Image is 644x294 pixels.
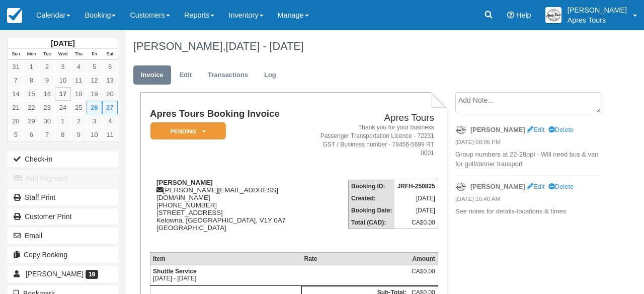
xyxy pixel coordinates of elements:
[8,189,118,205] a: Staff Print
[55,73,70,87] a: 10
[545,7,561,23] img: A1
[102,128,118,141] a: 11
[87,128,102,141] a: 10
[24,101,39,114] a: 22
[87,49,102,60] th: Fri
[87,87,102,101] a: 19
[39,128,55,141] a: 7
[394,204,438,216] td: [DATE]
[455,207,601,216] p: See notes for details-locations & times
[150,265,301,285] td: [DATE] - [DATE]
[349,204,395,216] th: Booking Date:
[394,216,438,229] td: CA$0.00
[8,101,24,114] a: 21
[39,114,55,128] a: 30
[507,12,514,19] i: Help
[8,114,24,128] a: 28
[8,170,118,186] button: Add Payment
[102,60,118,73] a: 6
[8,49,24,60] th: Sun
[8,128,24,141] a: 5
[156,179,213,186] strong: [PERSON_NAME]
[8,228,118,244] button: Email
[8,73,24,87] a: 7
[71,60,87,73] a: 4
[548,183,574,190] a: Delete
[24,114,39,128] a: 29
[150,252,301,265] th: Item
[302,252,410,265] th: Rate
[71,87,87,101] a: 18
[24,73,39,87] a: 8
[8,87,24,101] a: 14
[568,15,627,25] p: Apres Tours
[39,60,55,73] a: 2
[55,87,70,101] a: 17
[87,114,102,128] a: 3
[24,128,39,141] a: 6
[548,126,574,133] a: Delete
[86,270,98,279] span: 19
[150,122,222,140] a: Pending
[349,216,395,229] th: Total (CAD):
[8,151,118,167] button: Check-in
[412,268,435,283] div: CA$0.00
[200,65,256,85] a: Transactions
[150,179,314,244] div: [PERSON_NAME][EMAIL_ADDRESS][DOMAIN_NAME] [PHONE_NUMBER] [STREET_ADDRESS] Kelowna, [GEOGRAPHIC_DA...
[257,65,284,85] a: Log
[71,73,87,87] a: 11
[7,8,22,23] img: checkfront-main-nav-mini-logo.png
[172,65,199,85] a: Edit
[102,101,118,114] a: 27
[55,101,70,114] a: 24
[455,138,601,149] em: [DATE] 08:06 PM
[55,49,70,60] th: Wed
[153,268,197,275] strong: Shuttle Service
[150,109,314,119] h1: Apres Tours Booking Invoice
[71,49,87,60] th: Thu
[8,208,118,225] a: Customer Print
[24,49,39,60] th: Mon
[102,49,118,60] th: Sat
[394,192,438,204] td: [DATE]
[568,5,627,15] p: [PERSON_NAME]
[225,40,303,52] span: [DATE] - [DATE]
[318,113,434,123] h2: Apres Tours
[87,60,102,73] a: 5
[39,49,55,60] th: Tue
[24,60,39,73] a: 1
[102,87,118,101] a: 20
[87,73,102,87] a: 12
[55,114,70,128] a: 1
[470,183,525,190] strong: [PERSON_NAME]
[39,73,55,87] a: 9
[409,252,438,265] th: Amount
[87,101,102,114] a: 26
[102,73,118,87] a: 13
[349,192,395,204] th: Created:
[55,128,70,141] a: 8
[8,60,24,73] a: 31
[470,126,525,133] strong: [PERSON_NAME]
[397,183,435,190] strong: JRFH-250825
[51,39,74,47] strong: [DATE]
[39,101,55,114] a: 23
[455,150,601,169] p: Group numbers at 22-28ppl - Will need bus & van for golf/dinner transport
[71,101,87,114] a: 25
[318,123,434,158] address: Thank you for your business Passenger Transportation Licence - 72231 GST / Business number - 7845...
[8,266,118,282] a: [PERSON_NAME] 19
[71,114,87,128] a: 2
[133,40,601,52] h1: [PERSON_NAME],
[349,180,395,193] th: Booking ID:
[516,11,531,19] span: Help
[527,183,544,190] a: Edit
[71,128,87,141] a: 9
[133,65,171,85] a: Invoice
[455,195,601,206] em: [DATE] 10:40 AM
[39,87,55,101] a: 16
[150,122,226,140] em: Pending
[26,270,84,278] span: [PERSON_NAME]
[55,60,70,73] a: 3
[8,247,118,263] button: Copy Booking
[527,126,544,133] a: Edit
